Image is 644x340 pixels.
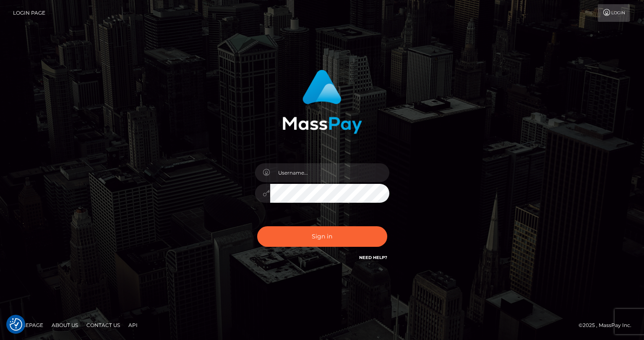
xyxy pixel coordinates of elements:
a: Contact Us [83,319,123,332]
button: Sign in [257,226,387,247]
a: Login Page [13,4,45,22]
img: MassPay Login [282,70,362,134]
a: Need Help? [359,255,387,260]
a: Homepage [9,319,47,332]
div: © 2025 , MassPay Inc. [579,321,638,330]
img: Revisit consent button [10,318,22,331]
input: Username... [270,163,389,182]
a: About Us [48,319,81,332]
a: Login [598,4,630,22]
button: Consent Preferences [10,318,22,331]
a: API [125,319,141,332]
